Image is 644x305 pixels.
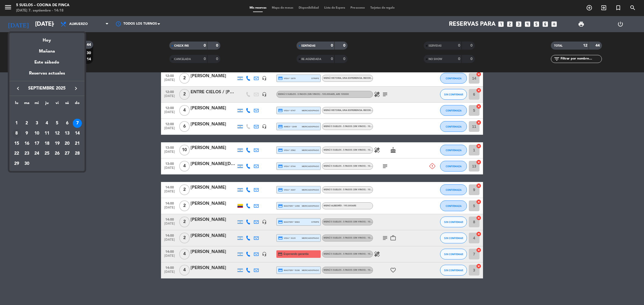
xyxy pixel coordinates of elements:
[71,85,81,92] button: keyboard_arrow_right
[53,129,62,138] div: 12
[42,100,52,108] th: jueves
[32,149,42,159] td: 24 de septiembre de 2025
[42,149,52,158] div: 25
[12,139,22,149] td: 15 de septiembre de 2025
[52,118,62,129] td: 5 de septiembre de 2025
[32,128,42,139] td: 10 de septiembre de 2025
[12,129,21,138] div: 8
[12,108,82,118] td: SEP.
[32,129,41,138] div: 10
[63,129,72,138] div: 13
[12,119,21,128] div: 1
[42,128,52,139] td: 11 de septiembre de 2025
[63,119,72,128] div: 6
[22,149,31,158] div: 23
[12,139,21,148] div: 15
[32,139,41,148] div: 17
[12,159,21,168] div: 29
[32,100,42,108] th: miércoles
[63,139,72,148] div: 20
[72,149,82,159] td: 28 de septiembre de 2025
[23,85,71,92] span: septiembre 2025
[42,118,52,129] td: 4 de septiembre de 2025
[52,100,62,108] th: viernes
[62,149,72,159] td: 27 de septiembre de 2025
[22,118,32,129] td: 2 de septiembre de 2025
[12,100,22,108] th: lunes
[72,139,82,149] td: 21 de septiembre de 2025
[73,129,82,138] div: 14
[53,119,62,128] div: 5
[62,118,72,129] td: 6 de septiembre de 2025
[73,119,82,128] div: 7
[53,139,62,148] div: 19
[9,33,85,44] div: Hoy
[32,149,41,158] div: 24
[15,85,21,92] i: keyboard_arrow_left
[42,149,52,159] td: 25 de septiembre de 2025
[22,139,31,148] div: 16
[22,128,32,139] td: 9 de septiembre de 2025
[22,139,32,149] td: 16 de septiembre de 2025
[52,139,62,149] td: 19 de septiembre de 2025
[12,118,22,129] td: 1 de septiembre de 2025
[63,149,72,158] div: 27
[22,159,32,169] td: 30 de septiembre de 2025
[32,139,42,149] td: 17 de septiembre de 2025
[9,55,85,70] div: Este sábado
[12,159,22,169] td: 29 de septiembre de 2025
[52,149,62,159] td: 26 de septiembre de 2025
[22,159,31,168] div: 30
[53,149,62,158] div: 26
[32,118,42,129] td: 3 de septiembre de 2025
[9,70,85,81] div: Reservas actuales
[13,85,23,92] button: keyboard_arrow_left
[52,128,62,139] td: 12 de septiembre de 2025
[42,119,52,128] div: 4
[72,128,82,139] td: 14 de septiembre de 2025
[42,129,52,138] div: 11
[12,128,22,139] td: 8 de septiembre de 2025
[12,149,21,158] div: 22
[22,129,31,138] div: 9
[72,100,82,108] th: domingo
[22,100,32,108] th: martes
[62,128,72,139] td: 13 de septiembre de 2025
[42,139,52,148] div: 18
[42,139,52,149] td: 18 de septiembre de 2025
[62,139,72,149] td: 20 de septiembre de 2025
[73,149,82,158] div: 28
[72,118,82,129] td: 7 de septiembre de 2025
[73,85,79,92] i: keyboard_arrow_right
[22,149,32,159] td: 23 de septiembre de 2025
[32,119,41,128] div: 3
[73,139,82,148] div: 21
[62,100,72,108] th: sábado
[12,149,22,159] td: 22 de septiembre de 2025
[22,119,31,128] div: 2
[9,44,85,55] div: Mañana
